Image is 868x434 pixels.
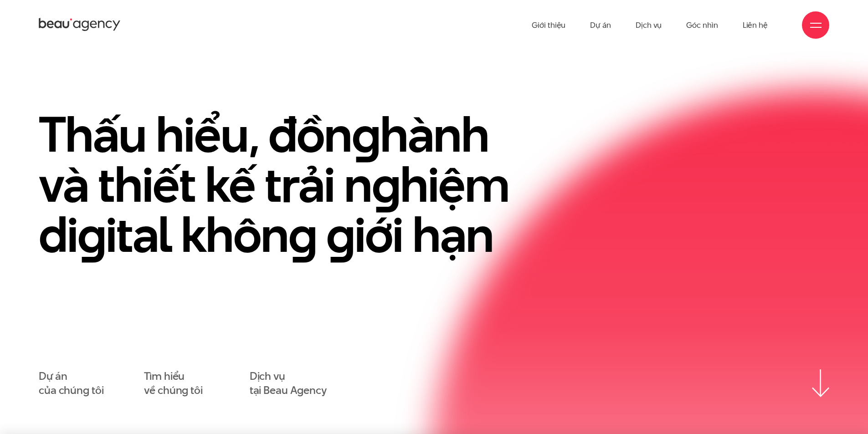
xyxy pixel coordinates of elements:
en: g [77,200,106,269]
h1: Thấu hiểu, đồn hành và thiết kế trải n hiệm di ital khôn iới hạn [39,109,540,260]
en: g [288,200,317,269]
a: Dịch vụtại Beau Agency [250,369,327,398]
a: Tìm hiểuvề chúng tôi [144,369,203,398]
a: Dự áncủa chúng tôi [39,369,103,398]
en: g [352,100,380,168]
en: g [372,150,400,219]
en: g [326,200,354,269]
